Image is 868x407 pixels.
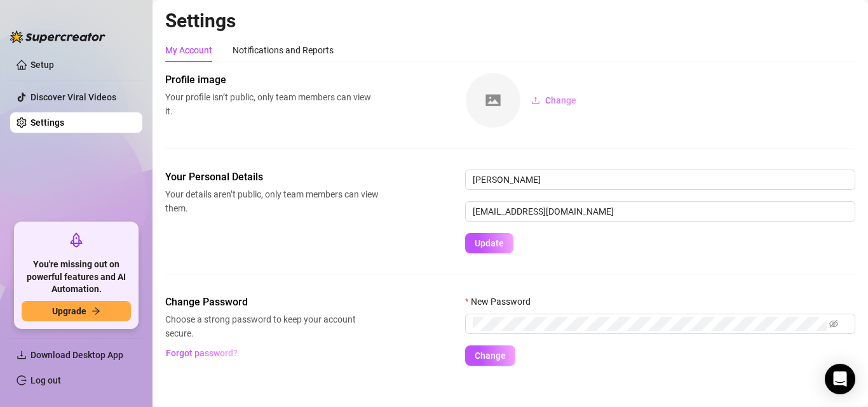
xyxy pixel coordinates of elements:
span: arrow-right [92,307,100,316]
span: Change [475,350,506,361]
a: Settings [31,117,64,128]
div: My Account [165,43,212,57]
a: Discover Viral Videos [31,92,116,102]
button: Forgot password? [165,343,238,363]
a: Setup [31,60,54,70]
button: Change [521,90,587,110]
span: Update [475,238,504,248]
span: Change Password [165,295,379,310]
div: Notifications and Reports [233,43,334,57]
h2: Settings [165,9,855,33]
label: New Password [465,295,539,309]
span: rocket [69,232,84,248]
span: You're missing out on powerful features and AI Automation. [22,258,131,296]
button: Update [465,233,513,253]
span: Change [545,95,576,105]
input: Enter new email [465,201,855,222]
span: eye-invisible [829,319,838,328]
span: Your profile isn’t public, only team members can view it. [165,90,379,118]
span: Upgrade [52,306,86,316]
a: Log out [31,375,61,385]
span: Profile image [165,72,379,88]
span: download [17,350,27,360]
span: Download Desktop App [31,350,123,360]
input: New Password [473,317,827,331]
span: Forgot password? [166,348,238,358]
div: Open Intercom Messenger [825,364,855,394]
span: Your details aren’t public, only team members can view them. [165,187,379,215]
button: Upgradearrow-right [22,301,131,321]
span: upload [531,96,540,105]
span: Choose a strong password to keep your account secure. [165,312,379,340]
span: Your Personal Details [165,170,379,185]
button: Change [465,345,515,366]
img: square-placeholder.png [466,73,520,128]
img: logo-BBDzfeDw.svg [10,30,105,43]
input: Enter name [465,170,855,190]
